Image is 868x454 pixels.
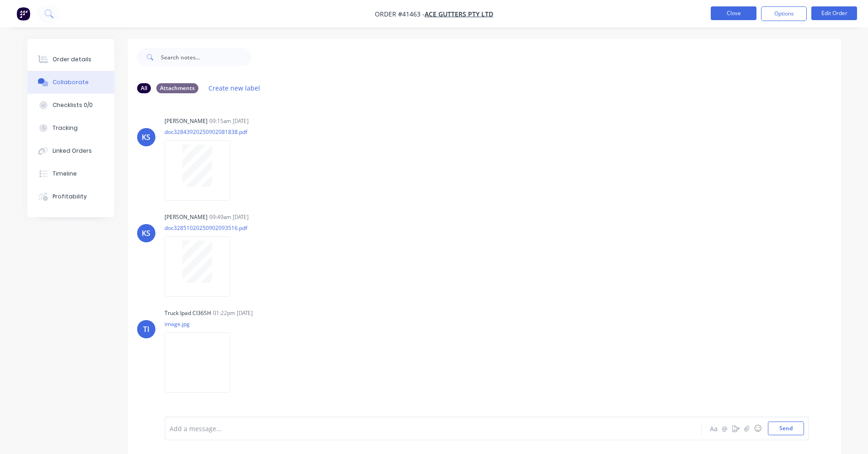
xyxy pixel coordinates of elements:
[209,213,249,221] div: 09:49am [DATE]
[719,423,730,434] button: @
[53,78,89,86] div: Collaborate
[27,48,114,71] button: Order details
[204,82,265,94] button: Create new label
[165,213,208,221] div: [PERSON_NAME]
[811,6,857,20] button: Edit Order
[53,147,92,155] div: Linked Orders
[53,170,77,178] div: Timeline
[156,83,198,93] div: Attachments
[27,139,114,162] button: Linked Orders
[27,94,114,117] button: Checklists 0/0
[209,117,249,125] div: 09:15am [DATE]
[27,117,114,139] button: Tracking
[165,224,247,232] p: doc32851020250902093516.pdf
[27,185,114,208] button: Profitability
[165,128,247,136] p: doc32843920250902081838.pdf
[165,309,211,317] div: Truck Ipad CI36SH
[375,10,425,18] span: Order #41463 -
[711,6,756,20] button: Close
[53,192,87,201] div: Profitability
[165,320,240,328] p: image.jpg
[53,101,93,109] div: Checklists 0/0
[768,422,804,435] button: Send
[53,124,78,132] div: Tracking
[16,7,30,21] img: Factory
[425,10,493,18] a: Ace Gutters Pty Ltd
[53,55,91,64] div: Order details
[752,423,763,434] button: ☺
[142,228,150,239] div: KS
[213,309,253,317] div: 01:22pm [DATE]
[143,324,149,335] div: TI
[27,162,114,185] button: Timeline
[137,83,151,93] div: All
[142,132,150,143] div: KS
[161,48,251,66] input: Search notes...
[708,423,719,434] button: Aa
[27,71,114,94] button: Collaborate
[165,117,208,125] div: [PERSON_NAME]
[761,6,807,21] button: Options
